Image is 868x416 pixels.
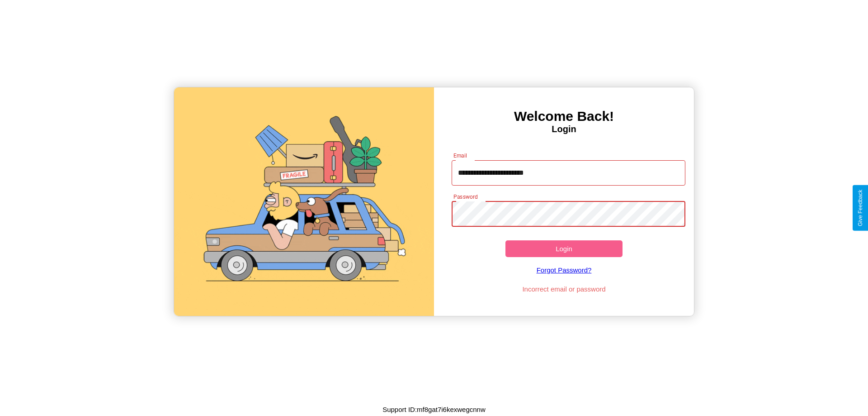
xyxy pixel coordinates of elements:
[434,124,694,134] h4: Login
[453,152,467,159] label: Email
[505,240,623,257] button: Login
[174,87,434,316] img: gif
[453,193,477,201] label: Password
[447,257,681,283] a: Forgot Password?
[382,403,486,416] p: Support ID: mf8gat7i6kexwegcnnw
[447,283,681,295] p: Incorrect email or password
[857,190,863,226] div: Give Feedback
[434,109,694,124] h3: Welcome Back!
